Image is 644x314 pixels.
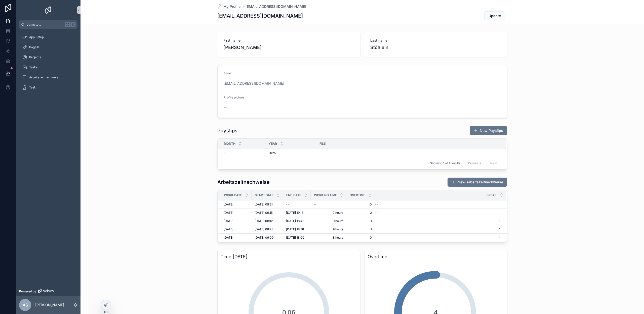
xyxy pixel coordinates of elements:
[224,236,249,240] a: [DATE]
[255,219,280,223] a: [DATE] 08:12
[224,219,249,223] a: [DATE]
[224,227,249,231] a: [DATE]
[29,65,37,69] span: Tasks
[375,236,500,240] a: 1
[23,302,28,308] span: AS
[29,35,44,39] span: App Setup
[375,211,378,215] span: --
[286,227,304,231] span: [DATE] 18:38
[224,211,249,215] a: [DATE]
[314,202,317,206] span: --
[255,202,273,206] span: [DATE] 08:21
[255,219,273,223] span: [DATE] 08:12
[349,227,372,231] a: 1
[44,6,52,14] img: App logo
[470,126,507,135] button: New Payslips
[224,193,242,197] span: Work Date
[224,202,233,206] span: [DATE]
[269,142,277,146] span: Year
[255,202,280,206] a: [DATE] 08:21
[71,23,75,27] span: K
[255,227,280,231] a: [DATE] 08:28
[286,211,303,215] span: [DATE] 19:18
[255,211,280,215] a: [DATE] 09:15
[370,44,501,51] span: Stößlein
[268,151,276,155] span: 2025
[484,11,505,20] button: Update
[221,253,357,260] h3: Time [DATE]
[224,142,235,146] span: Month
[375,202,378,206] span: --
[224,95,244,99] span: Profile picture
[224,71,231,75] span: Email
[314,211,343,215] a: 10 hours
[19,63,77,72] a: Tasks
[349,211,372,215] a: 2
[16,29,80,98] div: scrollable content
[224,151,225,155] span: 8
[29,85,36,89] span: Task
[489,13,501,18] span: Update
[286,219,308,223] a: [DATE] 18:45
[224,202,249,206] a: [DATE]
[286,211,308,215] a: [DATE] 19:18
[314,227,343,231] a: 9 hours
[19,53,77,62] a: Projects
[286,202,289,206] span: --
[35,302,64,307] p: [PERSON_NAME]
[217,179,270,186] h1: Arbeitszeitnachweise
[375,219,500,223] a: 1
[314,193,337,197] span: Working Time
[255,211,273,215] span: [DATE] 09:15
[448,178,507,187] button: New Arbeitszeitnachweise
[217,12,303,19] h1: [EMAIL_ADDRESS][DOMAIN_NAME]
[29,75,58,79] span: Arbeitszeitnachweis
[370,38,501,43] span: Last name
[349,236,372,240] a: 0
[29,45,39,49] span: Page 8
[224,219,233,223] span: [DATE]
[19,20,77,29] button: Jump to...K
[29,55,41,59] span: Projects
[316,151,319,155] span: --
[246,4,306,9] a: [EMAIL_ADDRESS][DOMAIN_NAME]
[430,161,460,165] span: Showing 1 of 1 results
[255,236,274,240] span: [DATE] 09:00
[375,227,500,231] a: 1
[224,151,262,155] a: 8
[19,289,36,293] span: Powered by
[349,219,372,223] a: 1
[224,227,233,231] span: [DATE]
[314,236,343,240] span: 8 hours
[255,236,280,240] a: [DATE] 09:00
[224,105,227,110] span: --
[349,202,372,206] a: 0
[27,23,63,27] span: Jump to...
[223,38,354,43] span: First name
[350,193,365,197] span: Overtime
[286,202,308,206] a: --
[268,151,313,155] a: 2025
[286,193,301,197] span: End Date
[286,219,304,223] span: [DATE] 18:45
[319,142,326,146] span: File
[314,219,343,223] a: 9 hours
[375,211,500,215] a: --
[487,193,497,197] span: Break
[316,151,500,155] a: --
[223,4,240,9] span: My Profile
[286,236,308,240] a: [DATE] 18:00
[375,202,500,206] a: --
[19,83,77,92] a: Task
